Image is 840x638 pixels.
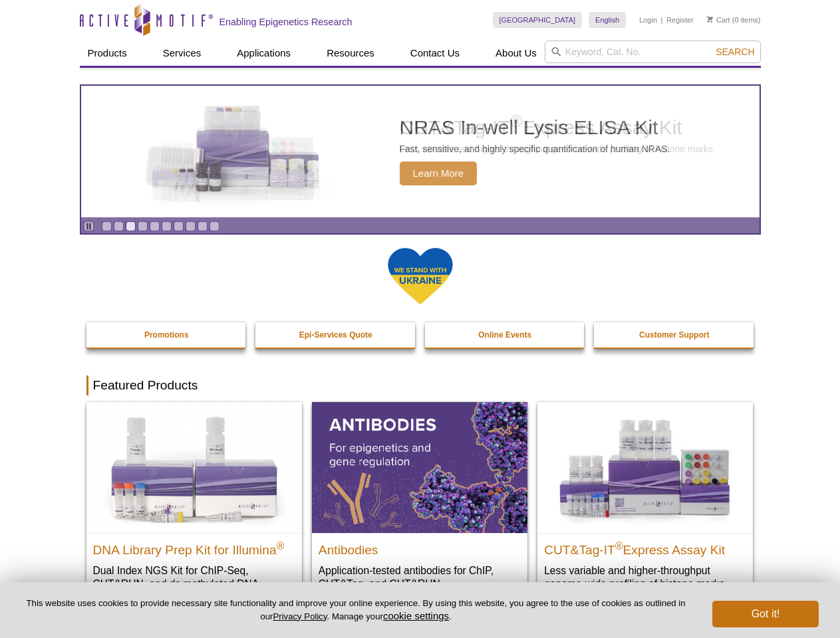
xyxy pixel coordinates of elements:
a: Go to slide 3 [126,221,136,231]
a: Privacy Policy [273,611,327,621]
sup: ® [277,540,285,551]
strong: Promotions [144,330,189,340]
img: CUT&Tag-IT® Express Assay Kit [537,402,753,532]
img: We Stand With Ukraine [387,247,454,306]
strong: Online Events [478,330,531,340]
img: Your Cart [707,16,713,23]
a: Register [666,15,694,25]
a: Cart [707,15,730,25]
img: NRAS In-well Lysis ELISA Kit [134,106,333,197]
a: Login [639,15,657,25]
a: Services [155,41,210,66]
a: Epi-Services Quote [255,322,416,348]
sup: ® [615,540,623,551]
span: Search [716,47,754,57]
a: Go to slide 4 [138,221,148,231]
a: Applications [229,41,299,66]
a: CUT&Tag-IT® Express Assay Kit CUT&Tag-IT®Express Assay Kit Less variable and higher-throughput ge... [537,402,753,603]
a: Go to slide 1 [102,221,112,231]
input: Keyword, Cat. No. [545,41,761,63]
p: Application-tested antibodies for ChIP, CUT&Tag, and CUT&RUN. [319,564,521,591]
a: Promotions [86,322,247,348]
a: Go to slide 10 [210,221,219,231]
button: cookie settings [383,610,449,621]
strong: Customer Support [639,330,709,340]
a: NRAS In-well Lysis ELISA Kit NRAS In-well Lysis ELISA Kit Fast, sensitive, and highly specific qu... [81,86,760,217]
h2: Featured Products [86,375,754,395]
a: Toggle autoplay [84,221,94,231]
p: Fast, sensitive, and highly specific quantification of human NRAS. [400,143,670,155]
img: DNA Library Prep Kit for Illumina [86,402,302,532]
a: Go to slide 8 [186,221,196,231]
h2: Enabling Epigenetics Research [219,16,352,28]
article: NRAS In-well Lysis ELISA Kit [81,86,760,217]
a: DNA Library Prep Kit for Illumina DNA Library Prep Kit for Illumina® Dual Index NGS Kit for ChIP-... [86,402,302,617]
a: Customer Support [594,322,755,348]
a: Products [80,41,135,66]
h2: CUT&Tag-IT Express Assay Kit [544,537,746,557]
span: Learn More [400,161,478,185]
a: Go to slide 2 [114,221,124,231]
button: Got it! [712,601,819,627]
a: Resources [319,41,382,66]
li: | [661,12,663,28]
a: Go to slide 9 [198,221,208,231]
h2: DNA Library Prep Kit for Illumina [93,537,295,557]
p: This website uses cookies to provide necessary site functionality and improve your online experie... [21,597,690,623]
a: Go to slide 5 [150,221,160,231]
a: Go to slide 7 [174,221,184,231]
a: Go to slide 6 [162,221,172,231]
a: About Us [488,41,545,66]
li: (0 items) [707,12,761,28]
p: Less variable and higher-throughput genome-wide profiling of histone marks​. [544,564,746,591]
strong: Epi-Services Quote [299,330,372,340]
a: English [589,12,626,28]
a: Online Events [425,322,586,348]
h2: NRAS In-well Lysis ELISA Kit [400,118,670,138]
a: All Antibodies Antibodies Application-tested antibodies for ChIP, CUT&Tag, and CUT&RUN. [312,402,527,603]
a: [GEOGRAPHIC_DATA] [493,12,583,28]
button: Search [712,46,758,58]
img: All Antibodies [312,402,527,532]
p: Dual Index NGS Kit for ChIP-Seq, CUT&RUN, and ds methylated DNA assays. [93,564,295,604]
a: Contact Us [402,41,468,66]
h2: Antibodies [319,537,521,557]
